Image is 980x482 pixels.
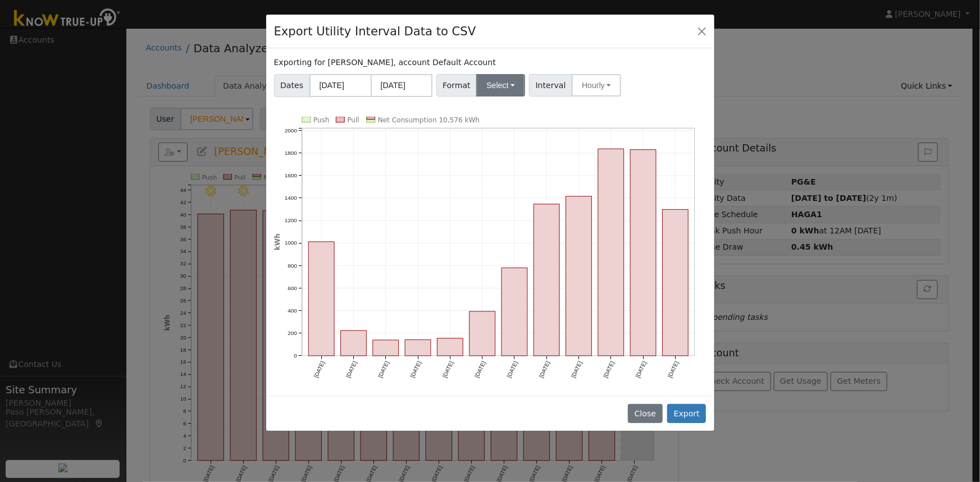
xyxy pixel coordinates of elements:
[378,116,480,124] text: Net Consumption 10,576 kWh
[437,338,463,356] rect: onclick=""
[506,360,519,379] text: [DATE]
[566,196,592,356] rect: onclick=""
[284,195,297,201] text: 1400
[274,74,310,97] span: Dates
[340,330,366,356] rect: onclick=""
[441,360,454,379] text: [DATE]
[288,307,297,314] text: 400
[667,360,680,379] text: [DATE]
[598,149,624,356] rect: onclick=""
[534,204,560,356] rect: onclick=""
[667,404,706,423] button: Export
[529,74,572,97] span: Interval
[347,116,359,124] text: Pull
[308,242,334,356] rect: onclick=""
[377,360,390,379] text: [DATE]
[274,57,496,68] label: Exporting for [PERSON_NAME], account Default Account
[284,150,297,156] text: 1800
[603,360,616,379] text: [DATE]
[284,217,297,223] text: 1200
[345,360,358,379] text: [DATE]
[288,263,297,269] text: 800
[538,360,551,379] text: [DATE]
[476,74,525,97] button: Select
[470,311,495,356] rect: onclick=""
[294,353,297,359] text: 0
[635,360,648,379] text: [DATE]
[663,209,689,356] rect: onclick=""
[694,23,710,39] button: Close
[288,285,297,291] text: 600
[313,116,330,124] text: Push
[571,360,584,379] text: [DATE]
[274,233,281,250] text: kWh
[631,150,657,356] rect: onclick=""
[405,340,431,356] rect: onclick=""
[284,240,297,246] text: 1000
[313,360,326,379] text: [DATE]
[502,268,527,356] rect: onclick=""
[373,340,399,356] rect: onclick=""
[284,127,297,134] text: 2000
[628,404,662,423] button: Close
[409,360,422,379] text: [DATE]
[284,172,297,178] text: 1600
[436,74,477,97] span: Format
[288,330,297,336] text: 200
[473,360,486,379] text: [DATE]
[274,22,476,40] h4: Export Utility Interval Data to CSV
[572,74,621,97] button: Hourly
